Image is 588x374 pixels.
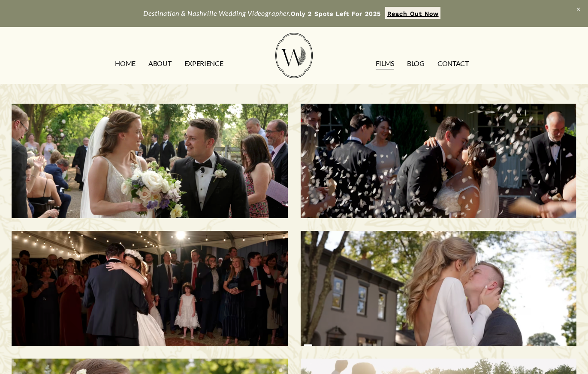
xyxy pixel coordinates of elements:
[12,104,287,218] a: Morgan & Tommy | Nashville, TN
[376,57,394,70] a: FILMS
[115,57,136,70] a: HOME
[301,104,576,218] a: Savannah & Tommy | Nashville, TN
[407,57,425,70] a: Blog
[437,57,469,70] a: CONTACT
[148,57,171,70] a: ABOUT
[387,10,439,17] strong: Reach Out Now
[12,231,287,346] a: Montgomery & Tanner | West Point, MS
[301,231,576,346] a: Bailee & Matthew | Milton, KY
[275,33,312,78] img: Wild Fern Weddings
[184,57,223,70] a: EXPERIENCE
[385,7,440,19] a: Reach Out Now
